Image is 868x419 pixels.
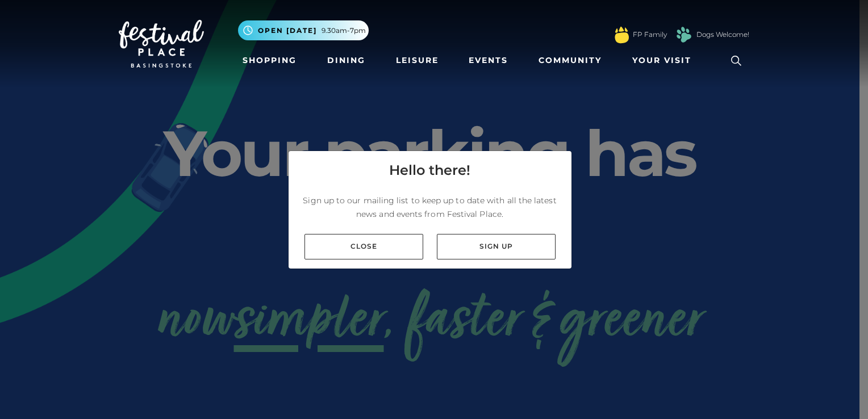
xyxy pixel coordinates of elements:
a: Close [304,234,423,259]
a: Community [534,50,606,71]
a: Leisure [391,50,443,71]
img: Festival Place Logo [119,20,204,68]
button: Open [DATE] 9.30am-7pm [238,20,369,40]
a: Events [464,50,512,71]
p: Sign up to our mailing list to keep up to date with all the latest news and events from Festival ... [298,194,562,221]
span: Open [DATE] [258,26,317,36]
h4: Hello there! [389,160,470,181]
a: FP Family [633,30,667,40]
a: Dogs Welcome! [696,30,749,40]
a: Sign up [437,234,556,259]
span: Your Visit [632,55,691,66]
a: Your Visit [628,50,702,71]
a: Shopping [238,50,301,71]
span: 9.30am-7pm [322,26,366,36]
a: Dining [323,50,370,71]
